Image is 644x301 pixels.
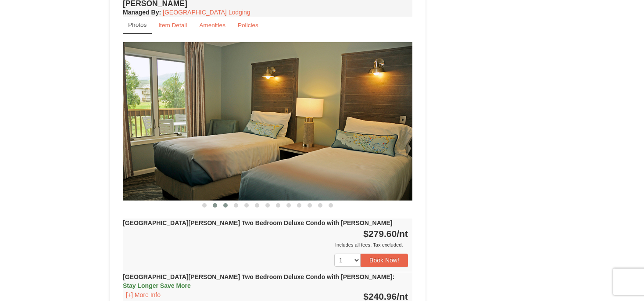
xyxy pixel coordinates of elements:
img: 18876286-138-8d262b25.jpg [123,42,412,201]
strong: [GEOGRAPHIC_DATA][PERSON_NAME] Two Bedroom Deluxe Condo with [PERSON_NAME] [123,219,392,226]
a: Policies [232,17,264,34]
span: : [392,273,394,280]
small: Policies [238,22,258,29]
a: [GEOGRAPHIC_DATA] Lodging [163,9,250,16]
div: Includes all fees. Tax excluded. [123,240,408,249]
span: Managed By [123,9,159,16]
a: Amenities [193,17,231,34]
button: Book Now! [361,254,408,267]
small: Photos [128,21,147,28]
a: Photos [123,17,152,34]
span: Stay Longer Save More [123,282,191,289]
strong: $279.60 [363,229,408,239]
strong: : [123,9,161,16]
a: Item Detail [153,17,193,34]
small: Item Detail [158,22,187,29]
span: /nt [397,229,408,239]
strong: [GEOGRAPHIC_DATA][PERSON_NAME] Two Bedroom Deluxe Condo with [PERSON_NAME] [123,273,394,289]
small: Amenities [199,22,225,29]
button: [+] More Info [123,290,164,300]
